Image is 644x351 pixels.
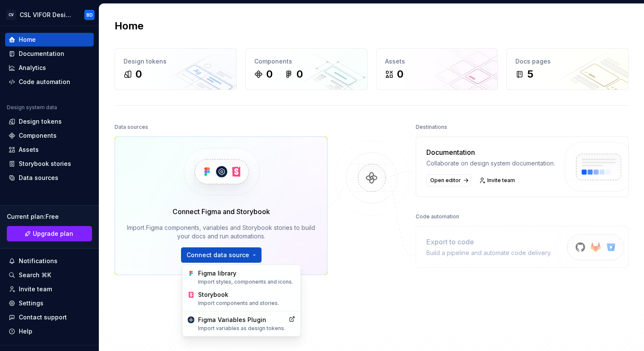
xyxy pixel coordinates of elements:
div: Figma Variables Plugin [198,316,285,332]
div: Figma library [198,269,296,285]
div: Import styles, components and icons. [198,278,296,285]
div: Import variables as design tokens. [198,325,285,332]
div: Import components and stories. [198,300,296,307]
div: Storybook [198,290,296,307]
